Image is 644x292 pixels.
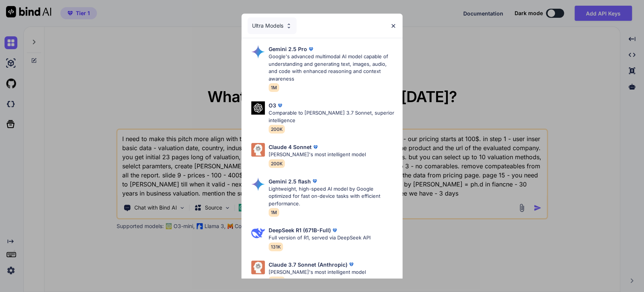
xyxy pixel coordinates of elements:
img: premium [311,177,318,185]
img: Pick Models [251,177,265,191]
span: 1M [269,83,279,92]
img: Pick Models [251,45,265,59]
img: Pick Models [251,143,265,157]
img: Pick Models [286,23,292,29]
p: Gemini 2.5 flash [269,177,311,185]
p: DeepSeek R1 (671B-Full) [269,226,331,234]
p: O3 [269,101,276,109]
p: Claude 3.7 Sonnet (Anthropic) [269,261,347,269]
img: premium [331,227,338,234]
img: premium [307,45,315,53]
img: close [390,23,397,29]
img: premium [312,143,319,151]
span: 200K [269,125,285,134]
div: Ultra Models [247,17,297,34]
p: Comparable to [PERSON_NAME] 3.7 Sonnet, superior intelligence [269,109,397,124]
img: premium [347,261,355,268]
span: 200K [269,276,285,285]
p: [PERSON_NAME]'s most intelligent model [269,151,366,158]
span: 131K [269,242,283,251]
img: Pick Models [251,261,265,274]
span: 1M [269,208,279,217]
p: Gemini 2.5 Pro [269,45,307,53]
img: Pick Models [251,101,265,115]
p: Full version of R1, served via DeepSeek API [269,234,370,242]
p: Claude 4 Sonnet [269,143,312,151]
img: premium [276,102,284,109]
p: Google's advanced multimodal AI model capable of understanding and generating text, images, audio... [269,53,397,82]
img: Pick Models [251,226,265,240]
p: [PERSON_NAME]'s most intelligent model [269,269,366,276]
p: Lightweight, high-speed AI model by Google optimized for fast on-device tasks with efficient perf... [269,185,397,208]
span: 200K [269,159,285,168]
